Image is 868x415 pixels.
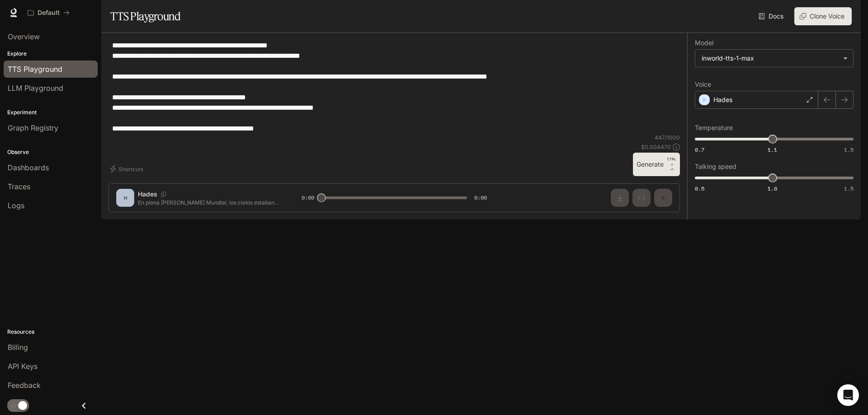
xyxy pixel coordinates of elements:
[667,156,676,167] p: CTRL +
[768,146,777,154] span: 1.1
[695,146,704,154] span: 0.7
[695,50,853,67] div: inworld-tts-1-max
[768,185,777,192] span: 1.0
[844,146,854,154] span: 1.5
[24,4,74,22] button: All workspaces
[695,125,733,131] p: Temperature
[695,163,736,170] p: Talking speed
[713,95,732,104] p: Hades
[844,185,854,192] span: 1.5
[108,162,147,176] button: Shortcuts
[837,384,859,406] div: Open Intercom Messenger
[794,7,852,25] button: Clone Voice
[695,40,713,46] p: Model
[633,153,680,176] button: GenerateCTRL +⏎
[695,185,704,192] span: 0.5
[38,9,60,17] p: Default
[667,156,676,173] p: ⏎
[110,7,180,25] h1: TTS Playground
[702,54,839,63] div: inworld-tts-1-max
[695,81,711,88] p: Voice
[757,7,787,25] a: Docs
